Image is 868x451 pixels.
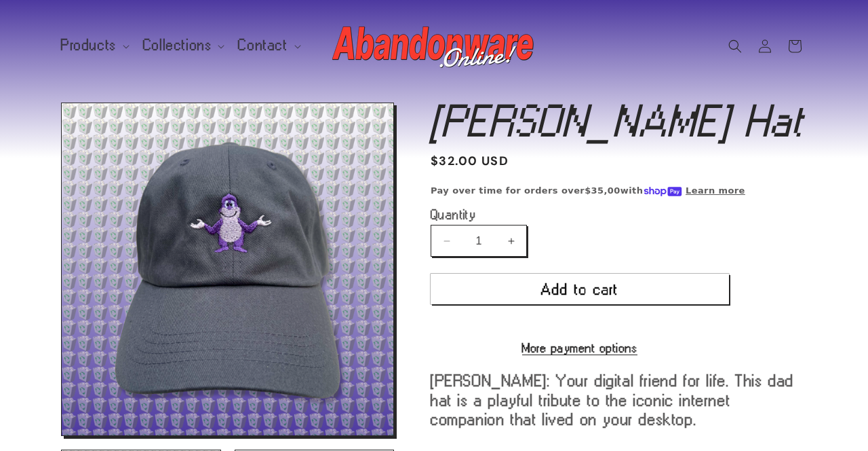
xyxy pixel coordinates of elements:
summary: Collections [135,31,231,60]
span: $32.00 USD [431,152,509,170]
span: Collections [143,39,212,52]
a: More payment options [431,342,729,354]
summary: Products [53,31,135,60]
span: Products [61,39,117,52]
label: Quantity [431,208,729,221]
summary: Contact [230,31,306,60]
button: Add to cart [431,274,729,304]
h1: [PERSON_NAME] Hat [431,103,807,139]
span: Contact [238,39,288,52]
summary: Search [720,31,750,61]
img: Abandonware [332,19,536,73]
a: Abandonware [328,14,541,78]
